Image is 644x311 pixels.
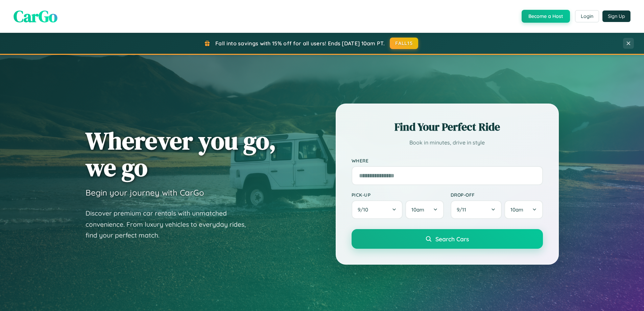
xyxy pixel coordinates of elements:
[522,10,570,23] button: Become a Host
[352,138,543,148] p: Book in minutes, drive in style
[405,200,444,219] button: 10am
[14,5,57,27] span: CarGo
[504,200,543,219] button: 10am
[352,192,444,198] label: Pick-up
[510,206,523,213] span: 10am
[352,200,403,219] button: 9/10
[575,10,599,22] button: Login
[390,38,418,49] button: FALL15
[451,192,543,198] label: Drop-off
[352,119,543,134] h2: Find Your Perfect Ride
[352,229,543,249] button: Search Cars
[86,127,276,181] h1: Wherever you go, we go
[435,235,469,243] span: Search Cars
[457,206,470,213] span: 9 / 11
[86,208,255,241] p: Discover premium car rentals with unmatched convenience. From luxury vehicles to everyday rides, ...
[451,200,502,219] button: 9/11
[215,40,385,47] span: Fall into savings with 15% off for all users! Ends [DATE] 10am PT.
[411,206,424,213] span: 10am
[86,187,204,198] h3: Begin your journey with CarGo
[602,10,630,22] button: Sign Up
[358,206,372,213] span: 9 / 10
[352,158,543,163] label: Where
